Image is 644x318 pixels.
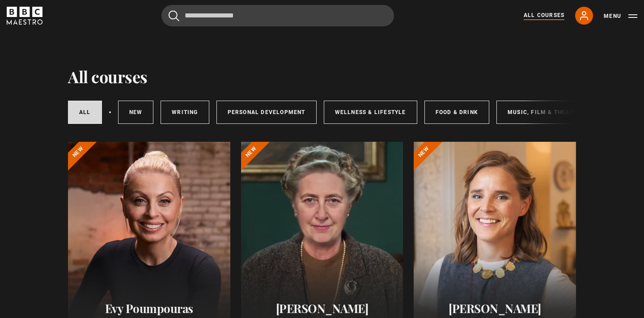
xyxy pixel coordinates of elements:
button: Submit the search query [169,10,179,21]
h2: [PERSON_NAME] [252,301,393,315]
a: All Courses [524,11,564,20]
a: All [68,101,102,124]
a: Music, Film & Theatre [496,101,592,124]
button: Toggle navigation [604,12,637,21]
input: Search [161,5,394,26]
a: Personal Development [216,101,317,124]
h2: [PERSON_NAME] [424,301,565,315]
h2: Evy Poumpouras [79,301,220,315]
h1: All courses [68,67,148,86]
a: Wellness & Lifestyle [324,101,417,124]
a: Writing [161,101,209,124]
a: Food & Drink [424,101,489,124]
svg: BBC Maestro [7,7,42,25]
a: New [118,101,154,124]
